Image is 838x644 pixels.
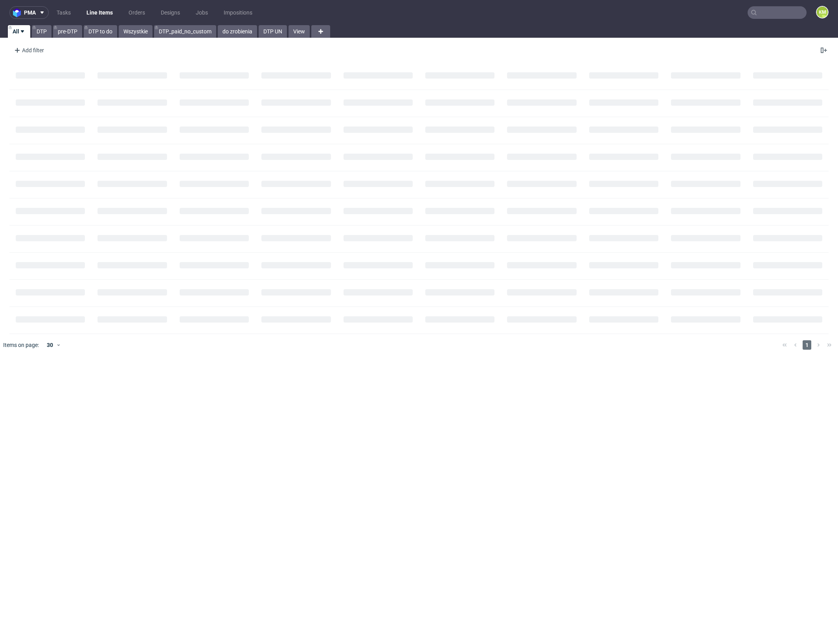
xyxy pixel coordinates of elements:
a: Impositions [219,6,257,19]
a: DTP UN [259,25,287,38]
a: Tasks [52,6,75,19]
span: Items on page: [3,341,39,349]
a: do zrobienia [218,25,257,38]
a: Jobs [191,6,213,19]
figcaption: KM [817,7,828,18]
button: pma [9,6,49,19]
a: All [8,25,30,38]
a: DTP_paid_no_custom [154,25,216,38]
img: logo [13,8,24,17]
div: 30 [42,339,56,350]
div: Add filter [11,44,46,57]
a: DTP [32,25,51,38]
a: Wszystkie [119,25,153,38]
a: View [289,25,310,38]
a: DTP to do [84,25,117,38]
a: Line Items [82,6,118,19]
a: Designs [156,6,185,19]
a: Orders [124,6,150,19]
span: 1 [803,340,811,350]
a: pre-DTP [53,25,82,38]
span: pma [24,10,36,15]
